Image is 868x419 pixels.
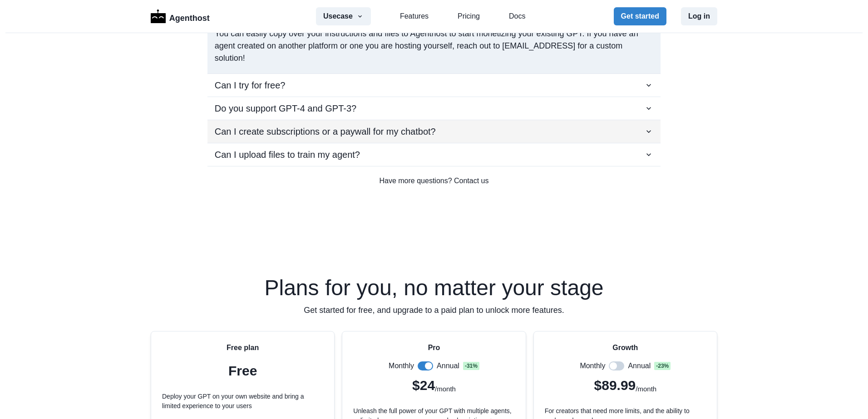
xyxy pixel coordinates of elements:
button: Log in [681,7,717,25]
p: Can I create subscriptions or a paywall for my chatbot? [215,125,436,138]
button: Can I try for free? [207,74,661,97]
button: Can I create subscriptions or a paywall for my chatbot? [207,120,661,143]
p: Pro [428,342,440,353]
div: I already created a bot on OpenAI, can I use it? [207,24,661,73]
p: /month [636,384,656,395]
p: Can I try for free? [215,78,286,92]
p: Monthly [580,361,605,371]
a: LogoAgenthost [151,9,210,24]
p: Annual [437,361,459,371]
p: Free [228,361,257,381]
p: /month [435,384,456,395]
p: Get started for free, and upgrade to a paid plan to unlock more features. [151,304,717,317]
a: Features [400,11,429,22]
h2: Plans for you, no matter your stage [151,277,717,299]
p: Growth [612,342,638,353]
p: Monthly [389,361,414,371]
span: - 31 % [463,362,479,370]
button: Usecase [316,7,371,25]
a: Docs [509,11,525,22]
a: Pricing [458,11,480,22]
span: - 23 % [654,362,671,370]
p: Agenthost [169,9,210,24]
a: Have more questions? Contact us [151,175,717,186]
img: Logo [151,10,166,23]
p: Do you support GPT-4 and GPT-3? [215,102,356,115]
p: $89.99 [594,375,636,395]
button: Get started [614,7,666,25]
p: You can easily copy over your instructions and files to Agenthost to start monetizing your existi... [215,28,653,64]
p: Annual [628,361,651,371]
p: Free plan [227,342,259,353]
p: Deploy your GPT on your own website and bring a limited experience to your users [162,392,323,411]
button: Can I upload files to train my agent? [207,143,661,166]
button: Do you support GPT-4 and GPT-3? [207,97,661,120]
p: $24 [412,375,435,395]
p: Can I upload files to train my agent? [215,148,360,161]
